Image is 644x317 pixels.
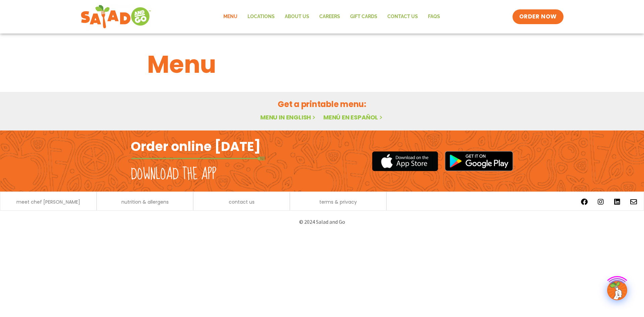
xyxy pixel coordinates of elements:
[280,9,314,24] a: About Us
[519,13,557,21] span: ORDER NOW
[229,200,255,204] a: contact us
[80,3,151,30] img: new-SAG-logo-768×292
[513,9,563,24] a: ORDER NOW
[134,217,510,226] p: © 2024 Salad and Go
[16,200,80,204] a: meet chef [PERSON_NAME]
[319,200,357,204] a: terms & privacy
[131,157,265,160] img: fork
[382,9,423,24] a: Contact Us
[445,151,513,171] img: google_play
[345,9,382,24] a: GIFT CARDS
[121,200,169,204] a: nutrition & allergens
[131,165,216,184] h2: Download the app
[260,113,317,121] a: Menu in English
[423,9,445,24] a: FAQs
[147,98,497,110] h2: Get a printable menu:
[131,138,261,155] h2: Order online [DATE]
[218,9,243,24] a: Menu
[323,113,384,121] a: Menú en español
[372,150,438,172] img: appstore
[147,46,497,83] h1: Menu
[314,9,345,24] a: Careers
[218,9,445,24] nav: Menu
[243,9,280,24] a: Locations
